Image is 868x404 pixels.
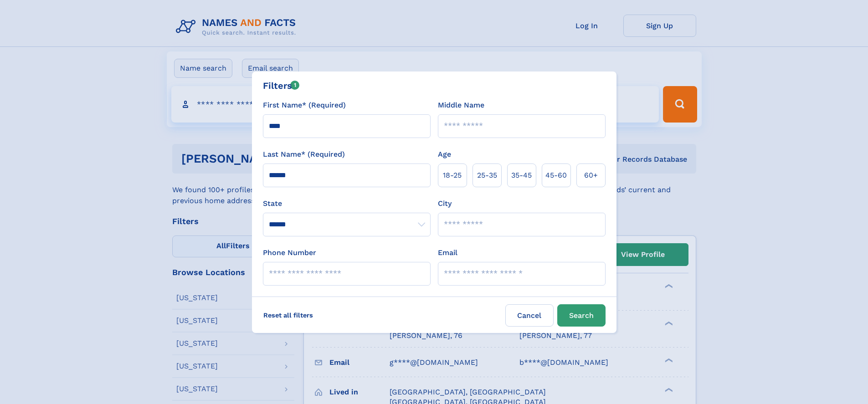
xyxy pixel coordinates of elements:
[477,170,497,181] span: 25‑35
[557,304,606,327] button: Search
[511,170,532,181] span: 35‑45
[263,79,300,92] div: Filters
[438,247,457,258] label: Email
[584,170,598,181] span: 60+
[438,149,451,160] label: Age
[263,100,346,111] label: First Name* (Required)
[263,149,345,160] label: Last Name* (Required)
[438,100,484,111] label: Middle Name
[545,170,567,181] span: 45‑60
[263,198,431,209] label: State
[443,170,462,181] span: 18‑25
[505,304,554,327] label: Cancel
[263,247,316,258] label: Phone Number
[438,198,452,209] label: City
[257,304,319,326] label: Reset all filters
